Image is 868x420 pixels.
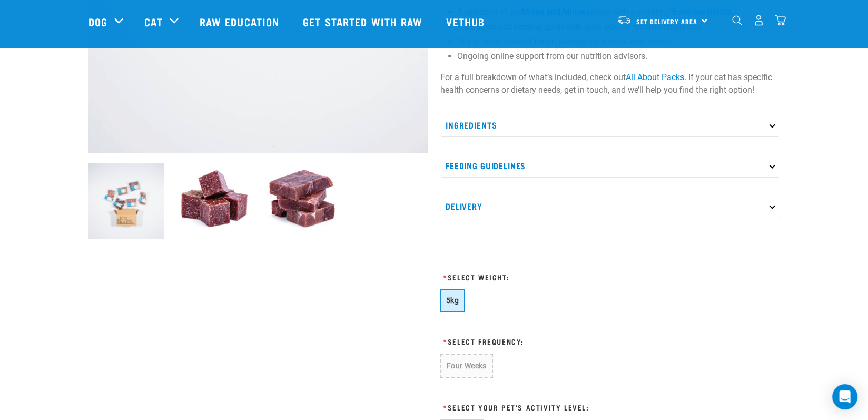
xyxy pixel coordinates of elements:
button: Four Weeks [440,354,493,378]
a: Get started with Raw [292,1,436,43]
img: van-moving.png [617,15,631,25]
img: home-icon@2x.png [775,15,786,26]
a: Dog [88,14,107,30]
img: home-icon-1@2x.png [732,15,742,25]
button: 5kg [440,289,465,312]
p: Ingredients [440,113,780,137]
img: Whole Minced Rabbit Cubes 01 [176,163,252,239]
a: All About Packs [626,72,684,82]
h3: Select Your Pet's Activity Level: [440,403,677,411]
span: Set Delivery Area [636,19,697,23]
h3: Select Frequency: [440,337,677,345]
a: Vethub [436,1,498,43]
p: For a full breakdown of what’s included, check out . If your cat has specific health concerns or ... [440,71,780,96]
p: Delivery [440,194,780,218]
p: Feeding Guidelines [440,154,780,178]
img: Cat 0 2sec [88,163,164,239]
img: 1164 Wallaby Fillets 01 [264,163,340,239]
li: Ongoing online support from our nutrition advisors. [457,50,780,63]
a: Raw Education [189,1,292,43]
div: Open Intercom Messenger [832,384,857,409]
span: 5kg [446,296,459,305]
a: Cat [144,14,162,30]
h3: Select Weight: [440,273,677,281]
img: user.png [753,15,764,26]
